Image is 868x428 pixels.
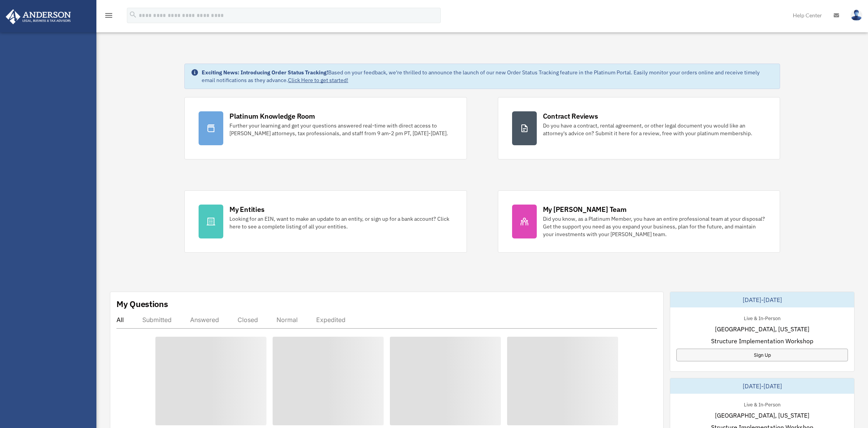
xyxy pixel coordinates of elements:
[498,190,780,253] a: My [PERSON_NAME] Team Did you know, as a Platinum Member, you have an entire professional team at...
[184,97,467,159] a: Platinum Knowledge Room Further your learning and get your questions answered real-time with dire...
[498,97,780,159] a: Contract Reviews Do you have a contract, rental agreement, or other legal document you would like...
[129,10,137,19] i: search
[316,316,346,324] div: Expedited
[229,205,264,214] div: My Entities
[3,9,73,24] img: Anderson Advisors Platinum Portal
[543,215,766,238] div: Did you know, as a Platinum Member, you have an entire professional team at your disposal? Get th...
[104,13,113,20] a: menu
[676,349,848,361] a: Sign Up
[276,316,298,324] div: Normal
[202,69,328,76] strong: Exciting News: Introducing Order Status Tracking!
[543,111,598,121] div: Contract Reviews
[288,77,348,84] a: Click Here to get started!
[670,378,854,394] div: [DATE]-[DATE]
[715,324,809,334] span: [GEOGRAPHIC_DATA], [US_STATE]
[229,122,452,137] div: Further your learning and get your questions answered real-time with direct access to [PERSON_NAM...
[142,316,172,324] div: Submitted
[229,215,452,230] div: Looking for an EIN, want to make an update to an entity, or sign up for a bank account? Click her...
[543,122,766,137] div: Do you have a contract, rental agreement, or other legal document you would like an attorney's ad...
[738,314,787,322] div: Live & In-Person
[711,336,813,346] span: Structure Implementation Workshop
[738,400,787,408] div: Live & In-Person
[184,190,467,253] a: My Entities Looking for an EIN, want to make an update to an entity, or sign up for a bank accoun...
[116,298,168,310] div: My Questions
[543,205,627,214] div: My [PERSON_NAME] Team
[104,11,113,20] i: menu
[238,316,258,324] div: Closed
[851,10,862,21] img: User Pic
[715,411,809,420] span: [GEOGRAPHIC_DATA], [US_STATE]
[202,69,774,84] div: Based on your feedback, we're thrilled to announce the launch of our new Order Status Tracking fe...
[229,111,315,121] div: Platinum Knowledge Room
[670,292,854,307] div: [DATE]-[DATE]
[190,316,219,324] div: Answered
[116,316,124,324] div: All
